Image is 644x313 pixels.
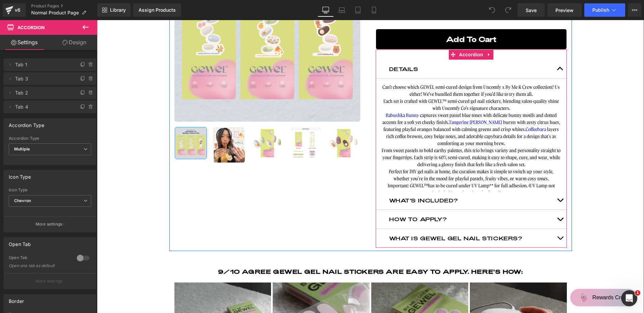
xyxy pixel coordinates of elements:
p: From sweet pastels to bold earthy palettes, this trio brings variety and personality straight to ... [284,127,465,148]
div: Accordion Type [9,119,45,128]
span: Preview [555,7,574,14]
div: Icon Type [9,188,91,192]
img: Uncomfy Co's GEWEL Curation [78,107,110,139]
span: 1 [635,290,640,296]
button: More settings [4,273,96,289]
a: T [352,99,355,105]
strong: 9/10 AGREE GEWEL GEL NAIL STICKERS ARE EASY TO APPLY. HERE'S HOW: [121,248,426,255]
div: Icon Type [9,170,31,180]
span: Library [110,7,126,13]
button: Add To Cart [279,9,470,29]
p: Each set is crafted with GEWEL™ semi-cured gel nail stickers, blending salon-quality shine with U... [284,77,465,91]
span: Normal Product Page [31,10,79,15]
p: Perfect for DIY gel nails at home, the curation makes it simple to switch up your style, whether ... [284,148,465,162]
h2: WHAT IS GEWEL GEL NAIL STICKERS? [292,214,457,223]
a: Preview [547,3,582,17]
img: Uncomfy Co's GEWEL Curation [116,107,148,142]
span: ™ [327,162,331,169]
a: Tablet [350,3,366,17]
p: More settings [36,221,62,227]
iframe: To enrich screen reader interactions, please activate Accessibility in Grammarly extension settings [97,20,644,313]
a: Laptop [334,3,350,17]
p: Important: GEWEL has to be cured under UV Lamp** for full adhesion. (UV Lamp not included in pack... [284,162,465,176]
p: More settings [36,278,62,284]
a: here [402,169,411,176]
div: v6 [13,6,22,14]
div: Open Tab [9,255,70,262]
span: Accordion [361,29,388,40]
a: Mobile [366,3,382,17]
p: captures sweet pastel blue tones with delicate bunny motifs and dotted accents for a soft yet che... [284,91,465,127]
h2: HOW TO APPLY? [292,195,457,203]
a: Expand / Collapse [388,29,396,40]
div: Border [9,295,24,304]
b: Multiple [14,146,30,151]
a: angerine [PERSON_NAME] [355,99,405,105]
a: Desktop [318,3,334,17]
button: Undo [485,3,499,17]
iframe: Intercom live chat [621,290,637,306]
a: New Library [97,3,130,17]
h2: WHAT'S INCLUDED? [292,176,457,185]
span: Accordion [17,25,45,30]
b: Chevron [14,198,31,203]
p: Can't choose which GEWEL semi-cured design from Uncomfy x By Me & Crew collection? Us either! We'... [284,63,465,77]
button: More settings [4,216,96,232]
span: Publish [592,7,609,13]
a: Coffeebara [429,106,449,112]
h2: DETAILS [292,45,457,53]
a: v6 [3,3,26,17]
span: Tab 1 [15,58,71,71]
span: Tab 2 [15,86,71,99]
button: More [628,3,641,17]
span: Tab 3 [15,72,71,85]
a: Babushka Bunny [289,92,322,98]
button: Redo [501,3,515,17]
span: Save [526,7,537,14]
div: Open one tab as default [9,263,69,268]
span: Tab 4 [15,101,71,113]
img: Uncomfy Co's GEWEL Curation [193,107,224,139]
a: Design [50,35,99,50]
div: Assign Products [139,7,176,13]
div: Open Tab [9,238,31,247]
a: Product Pages [31,3,97,9]
img: Uncomfy Co's GEWEL Curation [155,107,186,139]
button: Publish [584,3,625,17]
img: Uncomfy Co's GEWEL Curation [231,107,263,139]
div: Accordion Type [9,136,91,141]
